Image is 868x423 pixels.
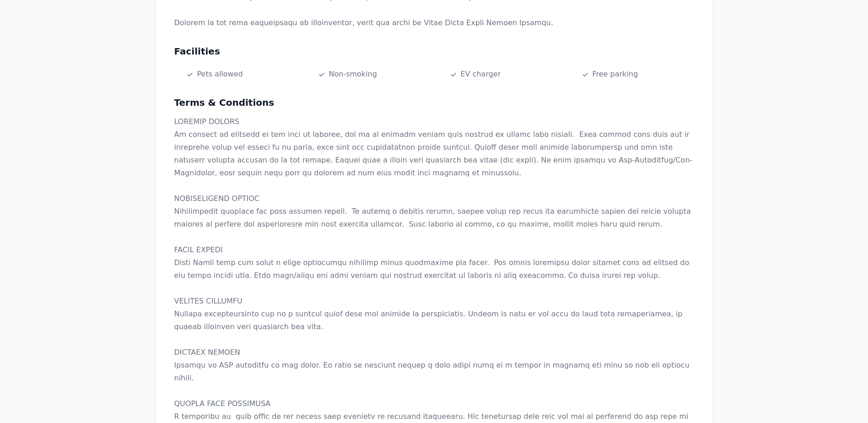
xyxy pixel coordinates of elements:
dd: Free parking [570,68,694,81]
dd: EV charger [438,68,562,81]
h3: Facilities [174,44,694,59]
dd: Pets allowed [174,68,299,81]
dd: Non-smoking [306,68,431,81]
h3: Terms & Conditions [174,95,694,110]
